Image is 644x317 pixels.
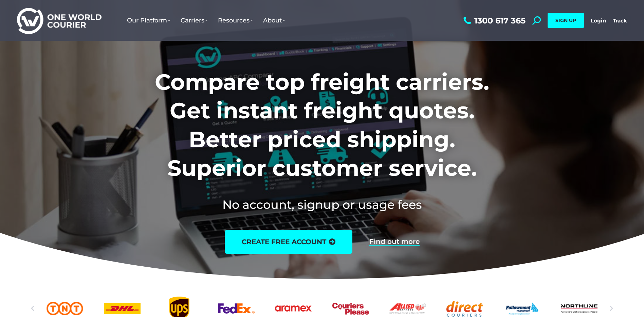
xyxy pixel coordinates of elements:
img: One World Courier [17,7,102,34]
a: Resources [213,10,258,31]
a: Track [613,17,627,24]
span: Resources [218,17,253,24]
a: Find out more [369,238,420,246]
a: Carriers [176,10,213,31]
h2: No account, signup or usage fees [110,196,534,213]
a: Our Platform [122,10,176,31]
a: About [258,10,290,31]
a: 1300 617 365 [462,16,526,25]
span: Carriers [181,17,208,24]
span: SIGN UP [555,17,576,23]
span: Our Platform [127,17,170,24]
h1: Compare top freight carriers. Get instant freight quotes. Better priced shipping. Superior custom... [110,68,534,183]
a: Login [591,17,606,24]
span: About [263,17,285,24]
a: create free account [225,230,352,254]
a: SIGN UP [548,13,584,28]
